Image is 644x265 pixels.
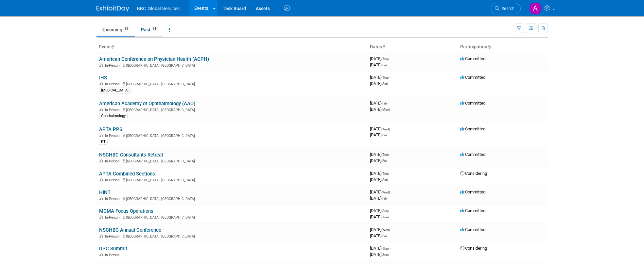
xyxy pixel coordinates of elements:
[390,171,391,176] span: -
[99,178,103,181] img: In-Person Event
[99,134,103,137] img: In-Person Event
[99,246,127,252] a: DPC Summit
[123,26,130,31] span: 15
[105,197,122,201] span: In-Person
[390,208,391,213] span: -
[99,197,103,200] img: In-Person Event
[99,56,209,62] a: American Conference on Physician Health (ACPH)
[381,190,390,194] span: (Wed)
[460,126,485,131] span: Committed
[381,159,387,163] span: (Fri)
[391,227,392,232] span: -
[370,101,389,106] span: [DATE]
[381,127,390,131] span: (Wed)
[460,208,485,213] span: Committed
[390,152,391,157] span: -
[105,215,122,220] span: In-Person
[370,252,389,257] span: [DATE]
[460,75,485,80] span: Committed
[382,44,385,49] a: Sort by Start Date
[381,215,389,219] span: (Tue)
[105,159,122,163] span: In-Person
[136,24,163,36] a: Past14
[99,158,365,163] div: [GEOGRAPHIC_DATA], [GEOGRAPHIC_DATA]
[381,63,387,67] span: (Fri)
[99,190,111,195] a: HINT
[370,177,388,182] span: [DATE]
[460,190,485,194] span: Committed
[388,101,389,106] span: -
[99,234,103,238] img: In-Person Event
[370,75,391,80] span: [DATE]
[381,172,389,175] span: (Thu)
[370,81,388,86] span: [DATE]
[381,247,389,250] span: (Thu)
[370,208,391,213] span: [DATE]
[370,196,387,201] span: [DATE]
[390,56,391,61] span: -
[370,126,392,131] span: [DATE]
[370,158,387,163] span: [DATE]
[370,132,387,137] span: [DATE]
[99,126,122,132] a: APTA PPS
[381,76,389,79] span: (Thu)
[105,253,122,257] span: In-Person
[96,6,129,12] img: ExhibitDay
[105,234,122,239] span: In-Person
[99,208,153,214] a: MGMA Focus Operations
[370,171,391,176] span: [DATE]
[381,228,390,232] span: (Wed)
[460,171,487,176] span: Considering
[111,44,114,49] a: Sort by Event Name
[460,246,487,251] span: Considering
[491,3,521,14] a: Search
[99,171,155,177] a: APTA Combined Sections
[99,196,365,201] div: [GEOGRAPHIC_DATA], [GEOGRAPHIC_DATA]
[370,227,392,232] span: [DATE]
[460,152,485,157] span: Committed
[99,133,365,138] div: [GEOGRAPHIC_DATA], [GEOGRAPHIC_DATA]
[381,108,390,111] span: (Mon)
[390,246,391,251] span: -
[381,234,387,238] span: (Fri)
[96,24,135,36] a: Upcoming15
[99,107,365,112] div: [GEOGRAPHIC_DATA], [GEOGRAPHIC_DATA]
[105,134,122,138] span: In-Person
[370,56,391,61] span: [DATE]
[460,56,485,61] span: Committed
[529,2,542,15] img: Alex Corrigan
[381,133,387,137] span: (Fri)
[458,41,548,53] th: Participation
[391,126,392,131] span: -
[99,214,365,220] div: [GEOGRAPHIC_DATA], [GEOGRAPHIC_DATA]
[137,6,180,11] span: BBC Global Services
[99,108,103,111] img: In-Person Event
[487,44,491,49] a: Sort by Participation Type
[370,214,389,219] span: [DATE]
[460,101,485,106] span: Committed
[370,190,392,194] span: [DATE]
[99,63,103,67] img: In-Person Event
[99,152,163,158] a: NSCHBC Consultants Retreat
[370,107,390,112] span: [DATE]
[99,215,103,219] img: In-Person Event
[381,209,389,213] span: (Sun)
[499,6,514,11] span: Search
[390,75,391,80] span: -
[99,113,128,119] div: Ophthalmology
[105,178,122,182] span: In-Person
[99,101,195,107] a: American Academy of Ophthalmology (AAO)
[99,82,103,85] img: In-Person Event
[105,82,122,86] span: In-Person
[381,178,388,182] span: (Sat)
[370,233,387,238] span: [DATE]
[381,153,389,157] span: (Thu)
[99,253,103,256] img: In-Person Event
[370,62,387,67] span: [DATE]
[96,41,367,53] th: Event
[381,102,387,105] span: (Fri)
[99,159,103,162] img: In-Person Event
[99,227,161,233] a: NSCHBC Annual Conference
[99,62,365,68] div: [GEOGRAPHIC_DATA], [GEOGRAPHIC_DATA]
[99,81,365,86] div: [GEOGRAPHIC_DATA], [GEOGRAPHIC_DATA]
